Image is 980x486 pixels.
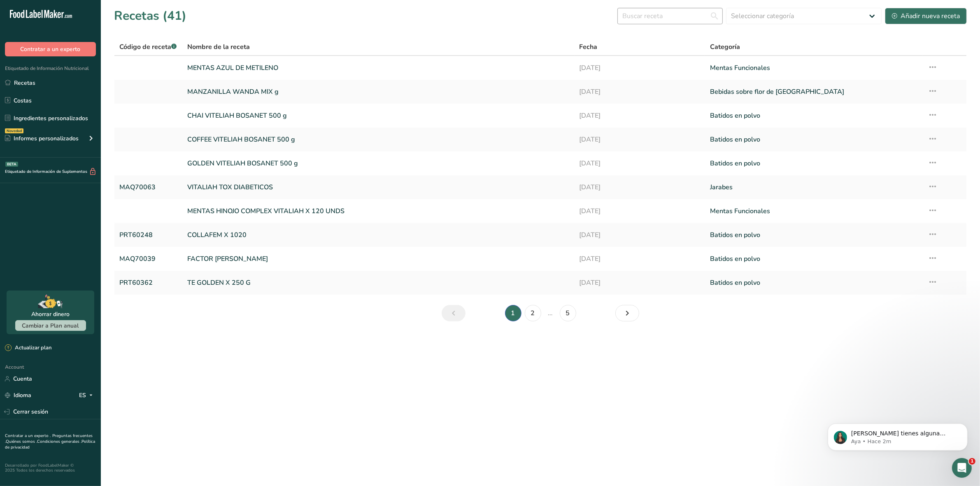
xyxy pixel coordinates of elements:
[187,83,569,100] a: MANZANILLA WANDA MIX g
[5,433,93,444] a: Preguntas frecuentes .
[22,322,79,330] span: Cambiar a Plan anual
[187,42,250,52] span: Nombre de la receta
[5,162,18,167] div: BETA
[5,134,79,143] div: Informes personalizados
[952,458,972,478] iframe: Intercom live chat
[525,305,541,321] a: Página 2.
[5,344,51,352] div: Actualizar plan
[119,179,177,196] a: MAQ70063
[710,202,918,220] a: Mentas Funcionales
[892,11,960,21] div: Añadir nueva receta
[187,250,569,267] a: FACTOR [PERSON_NAME]
[580,226,700,244] a: [DATE]
[710,179,918,196] a: Jarabes
[560,305,576,321] a: Página 5.
[187,179,569,196] a: VITALIAH TOX DIABETICOS
[580,179,700,196] a: [DATE]
[187,274,569,291] a: TE GOLDEN X 250 G
[187,155,569,172] a: GOLDEN VITELIAH BOSANET 500 g
[6,439,37,444] a: Quiénes somos .
[442,305,466,321] a: Página anterior
[969,458,975,465] span: 1
[119,226,177,244] a: PRT60248
[615,305,639,321] a: Siguiente página
[5,128,23,133] div: Novedad
[5,463,96,473] div: Desarrollado por FoodLabelMaker © 2025 Todos los derechos reservados
[885,8,967,24] button: Añadir nueva receta
[710,83,918,100] a: Bebidas sobre flor de [GEOGRAPHIC_DATA]
[580,59,700,77] a: [DATE]
[710,107,918,124] a: Batidos en polvo
[119,274,177,291] a: PRT60362
[5,388,31,402] a: Idioma
[580,42,598,52] span: Fecha
[580,107,700,124] a: [DATE]
[710,131,918,148] a: Batidos en polvo
[580,274,700,291] a: [DATE]
[31,310,70,319] div: Ahorrar dinero
[710,42,740,52] span: Categoría
[815,406,980,464] iframe: Intercom notifications mensaje
[710,59,918,77] a: Mentas Funcionales
[187,226,569,244] a: COLLAFEM X 1020
[710,250,918,267] a: Batidos en polvo
[187,59,569,77] a: MENTAS AZUL DE METILENO
[580,155,700,172] a: [DATE]
[114,7,186,25] h1: Recetas (41)
[580,250,700,267] a: [DATE]
[580,83,700,100] a: [DATE]
[5,433,51,439] a: Contratar a un experto .
[710,155,918,172] a: Batidos en polvo
[119,250,177,267] a: MAQ70039
[187,131,569,148] a: COFFEE VITELIAH BOSANET 500 g
[15,320,86,331] button: Cambiar a Plan anual
[5,439,95,450] a: Política de privacidad
[5,42,96,56] button: Contratar a un experto
[710,274,918,291] a: Batidos en polvo
[119,42,177,51] span: Código de receta
[580,131,700,148] a: [DATE]
[617,8,723,24] input: Buscar receta
[710,226,918,244] a: Batidos en polvo
[580,202,700,220] a: [DATE]
[187,202,569,220] a: MENTAS HINOJO COMPLEX VITALIAH X 120 UNDS
[79,391,96,400] div: ES
[37,439,81,444] a: Condiciones generales .
[187,107,569,124] a: CHAI VITELIAH BOSANET 500 g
